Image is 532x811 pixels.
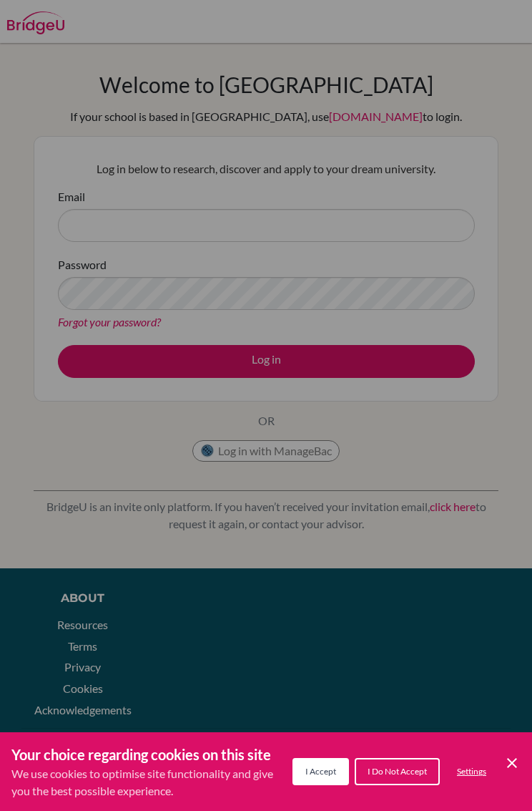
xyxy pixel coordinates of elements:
[11,744,292,765] h3: Your choice regarding cookies on this site
[368,766,427,777] span: I Do Not Accept
[305,766,336,777] span: I Accept
[355,758,440,785] button: I Do Not Accept
[457,766,486,777] span: Settings
[11,765,292,800] p: We use cookies to optimise site functionality and give you the best possible experience.
[292,758,349,785] button: I Accept
[503,754,521,772] button: Save and close
[445,759,498,784] button: Settings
